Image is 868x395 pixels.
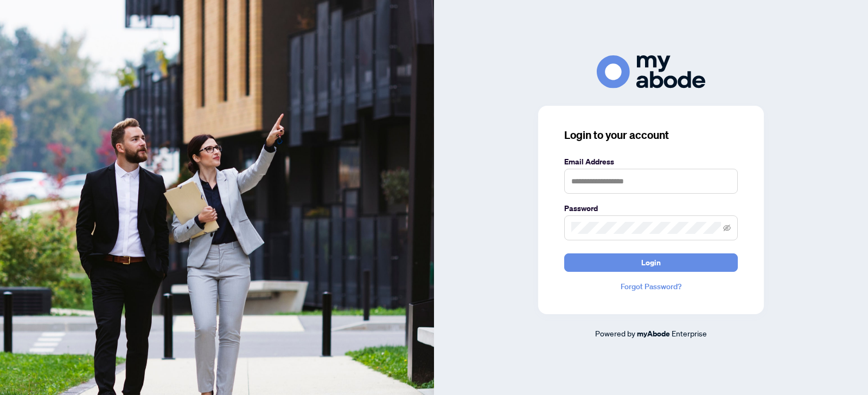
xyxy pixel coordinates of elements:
[597,55,705,88] img: ma-logo
[564,202,738,214] label: Password
[723,224,731,232] span: eye-invisible
[564,253,738,272] button: Login
[672,328,707,338] span: Enterprise
[595,328,635,338] span: Powered by
[564,128,738,143] h3: Login to your account
[637,328,670,340] a: myAbode
[564,156,738,168] label: Email Address
[564,281,738,292] a: Forgot Password?
[641,254,661,271] span: Login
